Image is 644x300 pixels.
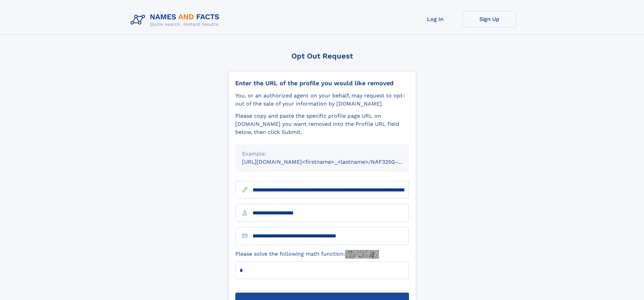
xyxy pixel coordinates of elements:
[235,250,379,259] label: Please solve the following math function:
[235,92,409,108] div: You, or an authorized agent on your behalf, may request to opt-out of the sale of your informatio...
[408,11,462,27] a: Log In
[128,11,225,29] img: Logo Names and Facts
[235,79,409,87] div: Enter the URL of the profile you would like removed
[242,159,422,165] small: [URL][DOMAIN_NAME]<firstname>_<lastname>/NAF325G-xxxxxxxx
[235,112,409,136] div: Please copy and paste the specific profile page URL on [DOMAIN_NAME] you want removed into the Pr...
[462,11,517,27] a: Sign Up
[242,150,402,158] div: Example:
[228,52,416,60] div: Opt Out Request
